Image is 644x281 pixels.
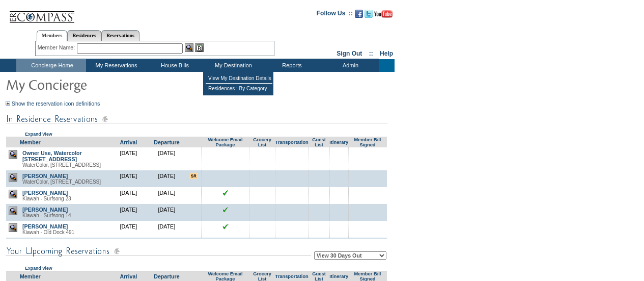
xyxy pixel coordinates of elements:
[148,204,186,221] td: [DATE]
[9,223,17,232] img: view
[120,273,137,279] a: Arrival
[206,84,272,93] td: Residences : By Category
[148,187,186,204] td: [DATE]
[253,137,271,147] a: Grocery List
[22,190,68,196] a: [PERSON_NAME]
[9,3,75,23] img: Compass Home
[368,150,368,150] img: blank.gif
[109,238,148,266] td: [DATE]
[145,59,203,72] td: House Bills
[25,266,52,271] a: Expand View
[319,207,319,207] img: blank.gif
[262,173,263,173] img: blank.gif
[22,213,71,218] span: Kiawah - Surfsong 14
[319,190,319,190] img: blank.gif
[16,59,86,72] td: Concierge Home
[12,100,100,107] a: Show the reservation icon definitions
[38,43,77,52] div: Member Name:
[262,223,263,224] img: blank.gif
[109,147,148,170] td: [DATE]
[185,43,193,52] img: View
[374,10,393,18] img: Subscribe to our YouTube Channel
[6,101,10,106] img: Show the reservation icon definitions
[154,273,179,279] a: Departure
[292,190,292,190] img: blank.gif
[222,190,229,196] img: chkSmaller.gif
[25,132,52,137] a: Expand View
[22,223,68,229] a: [PERSON_NAME]
[319,150,319,150] img: blank.gif
[109,170,148,187] td: [DATE]
[22,179,101,185] span: WaterColor, [STREET_ADDRESS]
[22,162,101,168] span: WaterColor, [STREET_ADDRESS]
[292,173,292,173] img: blank.gif
[22,173,68,179] a: [PERSON_NAME]
[319,173,319,173] img: blank.gif
[208,137,242,147] a: Welcome Email Package
[154,139,179,145] a: Departure
[22,229,74,235] span: Kiawah - Old Dock 491
[262,190,263,190] img: blank.gif
[101,30,139,41] a: Reservations
[37,30,68,41] a: Members
[9,173,17,182] img: view
[354,137,381,147] a: Member Bill Signed
[6,245,311,258] img: subTtlConUpcomingReservatio.gif
[148,170,186,187] td: [DATE]
[329,274,348,279] a: Itinerary
[67,30,101,41] a: Residences
[148,238,186,266] td: [DATE]
[148,221,186,238] td: [DATE]
[20,139,41,145] a: Member
[9,150,17,159] img: view
[365,13,373,19] a: Follow us on Twitter
[109,221,148,238] td: [DATE]
[368,173,368,173] img: blank.gif
[20,273,41,279] a: Member
[9,207,17,215] img: view
[292,150,292,150] img: blank.gif
[189,173,198,179] input: There are special requests for this reservation!
[22,207,68,213] a: [PERSON_NAME]
[203,59,262,72] td: My Destination
[22,196,71,201] span: Kiawah - Surfsong 23
[365,10,373,18] img: Follow us on Twitter
[355,13,363,19] a: Become our fan on Facebook
[368,190,368,190] img: blank.gif
[206,73,272,84] td: View My Destination Details
[109,204,148,221] td: [DATE]
[317,9,353,21] td: Follow Us ::
[148,147,186,170] td: [DATE]
[9,190,17,198] img: view
[195,43,204,52] img: Reservations
[368,207,368,207] img: blank.gif
[368,223,368,224] img: blank.gif
[225,173,226,173] img: blank.gif
[120,139,137,145] a: Arrival
[275,140,308,145] a: Transportation
[275,274,308,279] a: Transportation
[222,223,229,229] img: chkSmaller.gif
[369,50,373,57] span: ::
[86,59,145,72] td: My Reservations
[292,223,292,224] img: blank.gif
[319,223,319,224] img: blank.gif
[22,150,82,162] a: Owner Use, Watercolor [STREET_ADDRESS]
[374,13,393,19] a: Subscribe to our YouTube Channel
[262,207,263,207] img: blank.gif
[329,140,348,145] a: Itinerary
[262,59,320,72] td: Reports
[222,207,229,213] img: chkSmaller.gif
[109,187,148,204] td: [DATE]
[262,150,263,150] img: blank.gif
[225,150,226,150] img: blank.gif
[320,59,379,72] td: Admin
[292,207,292,207] img: blank.gif
[380,50,393,57] a: Help
[312,137,325,147] a: Guest List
